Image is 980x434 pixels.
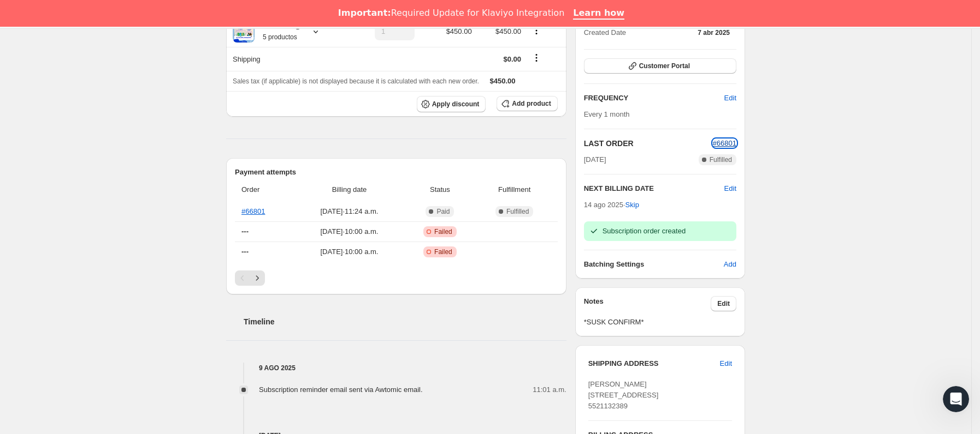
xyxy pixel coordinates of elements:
[297,246,402,257] span: [DATE] · 10:00 a.m.
[720,358,732,369] span: Edit
[432,100,480,108] span: Apply discount
[588,380,659,410] span: [PERSON_NAME] [STREET_ADDRESS] 5521132389
[409,184,471,195] span: Status
[478,184,551,195] span: Fulfillment
[603,227,686,235] span: Subscription order created
[297,206,402,217] span: [DATE] · 11:24 a.m.
[490,77,516,85] span: $450.00
[584,183,724,194] h2: NEXT BILLING DATE
[711,296,736,311] button: Edit
[528,52,545,64] button: Shipping actions
[235,167,558,178] h2: Payment attempts
[512,99,551,108] span: Add product
[533,384,566,395] span: 11:01 a.m.
[263,33,297,41] small: 5 productos
[625,200,639,210] span: Skip
[417,96,486,112] button: Apply discount
[503,55,521,63] span: $0.00
[584,58,736,74] button: Customer Portal
[250,270,265,286] button: Siguiente
[584,259,724,270] h6: Batching Settings
[259,385,423,394] span: Subscription reminder email sent via Awtomic email.
[584,154,606,165] span: [DATE]
[528,25,545,37] button: Product actions
[255,21,302,43] div: Plan Aliad@
[297,184,402,195] span: Billing date
[619,196,646,214] button: Skip
[717,256,743,273] button: Add
[436,207,450,216] span: Paid
[584,201,639,209] span: 14 ago 2025 ·
[584,110,630,118] span: Every 1 month
[573,8,624,20] a: Learn how
[338,8,391,18] b: Important:
[497,96,557,111] button: Add product
[724,93,736,104] span: Edit
[434,227,452,236] span: Failed
[446,27,472,35] span: $450.00
[233,77,479,85] span: Sales tax (if applicable) is not displayed because it is calculated with each new order.
[724,183,736,194] button: Edit
[713,355,739,372] button: Edit
[338,8,564,19] div: Required Update for Klaviyo Integration
[698,28,730,37] span: 7 abr 2025
[717,299,730,308] span: Edit
[434,248,452,256] span: Failed
[235,178,293,202] th: Order
[506,207,529,216] span: Fulfilled
[713,139,736,147] a: #66801
[226,363,566,373] h4: 9 ago 2025
[943,386,969,412] iframe: Intercom live chat
[584,27,626,38] span: Created Date
[235,270,558,286] nav: Paginación
[713,138,736,149] button: #66801
[241,248,249,256] span: ---
[588,358,720,369] h3: SHIPPING ADDRESS
[226,47,347,71] th: Shipping
[691,25,736,40] button: 7 abr 2025
[639,62,690,70] span: Customer Portal
[241,227,249,236] span: ---
[241,207,265,215] a: #66801
[297,226,402,237] span: [DATE] · 10:00 a.m.
[724,259,736,270] span: Add
[584,138,713,149] h2: LAST ORDER
[584,317,736,328] span: *SUSK CONFIRM*
[495,27,521,35] span: $450.00
[718,89,743,107] button: Edit
[244,316,566,327] h2: Timeline
[584,93,724,104] h2: FREQUENCY
[584,296,711,311] h3: Notes
[710,155,732,164] span: Fulfilled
